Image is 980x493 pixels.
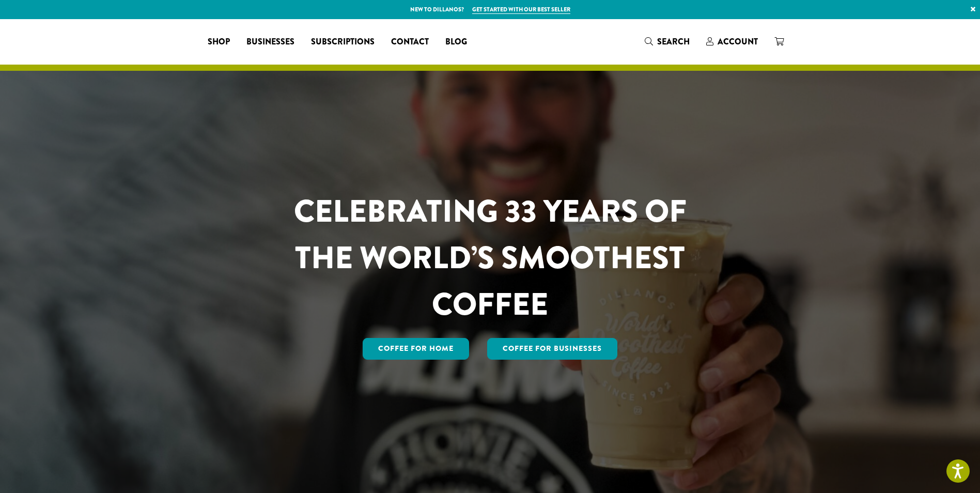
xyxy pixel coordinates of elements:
[657,36,690,48] span: Search
[263,188,717,328] h1: CELEBRATING 33 YEARS OF THE WORLD’S SMOOTHEST COFFEE
[472,5,570,14] a: Get started with our best seller
[311,36,375,49] span: Subscriptions
[363,338,469,360] a: Coffee for Home
[391,36,429,49] span: Contact
[199,34,238,50] a: Shop
[208,36,230,49] span: Shop
[487,338,617,360] a: Coffee For Businesses
[636,33,698,50] a: Search
[246,36,294,49] span: Businesses
[445,36,467,49] span: Blog
[718,36,758,48] span: Account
